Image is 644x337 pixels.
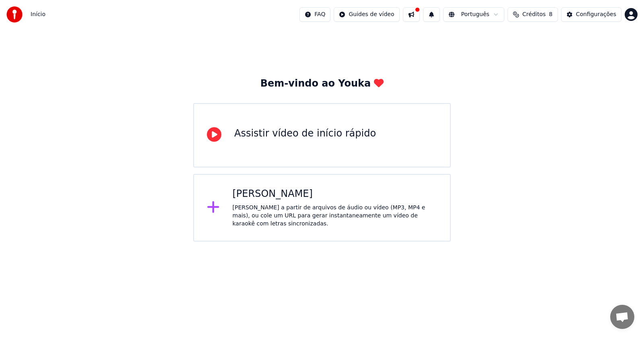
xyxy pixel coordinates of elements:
[610,305,634,329] a: Bate-papo aberto
[233,204,438,228] div: [PERSON_NAME] a partir de arquivos de áudio ou vídeo (MP3, MP4 e mais), ou cole um URL para gerar...
[31,10,45,19] span: Início
[260,77,384,90] div: Bem-vindo ao Youka
[299,7,330,22] button: FAQ
[233,188,438,201] div: [PERSON_NAME]
[334,7,399,22] button: Guides de vídeo
[6,6,23,23] img: youka
[561,7,621,22] button: Configurações
[522,10,546,19] span: Créditos
[234,127,376,140] div: Assistir vídeo de início rápido
[508,7,558,22] button: Créditos8
[549,10,553,19] span: 8
[31,10,45,19] nav: breadcrumb
[576,10,616,19] div: Configurações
